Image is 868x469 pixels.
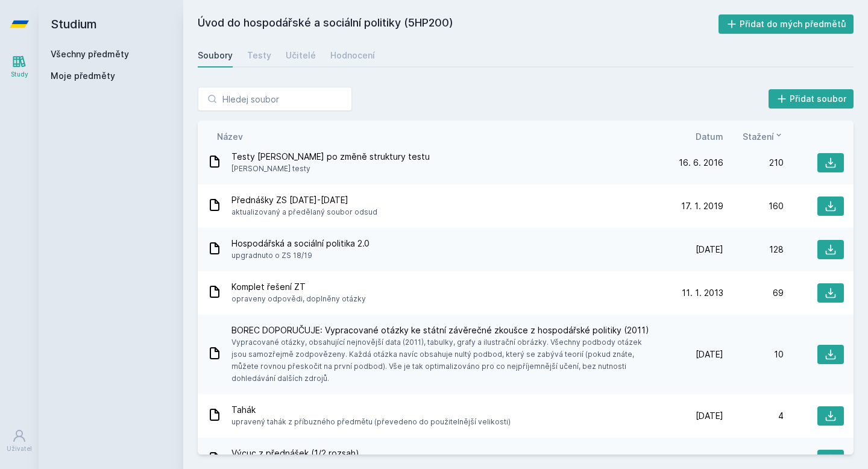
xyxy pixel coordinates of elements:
div: 69 [723,287,784,299]
div: 10 [723,348,784,360]
div: Testy [247,49,271,61]
span: Přednášky ZS [DATE]-[DATE] [231,194,377,206]
a: Všechny předměty [51,49,129,59]
span: BOREC DOPORUČUJE: Vypracované otázky ke státní závěrečné zkoušce z hospodářské politiky (2011) [231,324,658,336]
div: 4 [723,410,784,422]
button: Datum [696,130,723,143]
div: Study [11,70,28,79]
span: opraveny odpovědi, doplněny otázky [231,293,366,305]
span: [DATE] [696,348,723,360]
span: Výcuc z přednášek (1/2 rozsah) [231,447,478,459]
div: 210 [723,157,784,169]
input: Hledej soubor [198,87,352,111]
div: 160 [723,200,784,212]
div: Uživatel [7,444,32,453]
div: Hodnocení [330,49,375,61]
span: 16. 6. 2016 [679,157,723,169]
span: [DATE] [696,410,723,422]
a: Učitelé [286,43,316,68]
div: 0 [723,453,784,465]
button: Přidat do mých předmětů [719,14,854,34]
span: aktualizovaný a předělaný soubor odsud [231,206,377,218]
a: Testy [247,43,271,68]
h2: Úvod do hospodářské a sociální politiky (5HP200) [198,14,719,34]
span: Vypracované otázky, obsahující nejnovější data (2011), tabulky, grafy a ilustrační obrázky. Všech... [231,336,658,385]
div: Učitelé [286,49,316,61]
span: 16. 6. 2016 [679,453,723,465]
div: Soubory [198,49,233,61]
span: Tahák [231,404,511,416]
a: Hodnocení [330,43,375,68]
span: upgradnuto o ZS 18/19 [231,250,370,262]
a: Study [2,48,36,85]
button: Název [217,130,243,143]
span: Moje předměty [51,70,115,82]
span: [PERSON_NAME] testy [231,163,430,175]
span: Hospodářská a sociální politika 2.0 [231,238,370,250]
span: 11. 1. 2013 [682,287,723,299]
span: Stažení [743,130,774,143]
span: [DATE] [696,244,723,256]
span: 17. 1. 2019 [681,200,723,212]
a: Uživatel [2,423,36,459]
button: Přidat soubor [769,89,854,109]
span: upravený tahák z příbuzného předmětu (převedeno do použitelnější velikosti) [231,416,511,428]
button: Stažení [743,130,784,143]
div: 128 [723,244,784,256]
span: Komplet řešení ZT [231,281,366,293]
span: Testy [PERSON_NAME] po změně struktury testu [231,151,430,163]
a: Soubory [198,43,233,68]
